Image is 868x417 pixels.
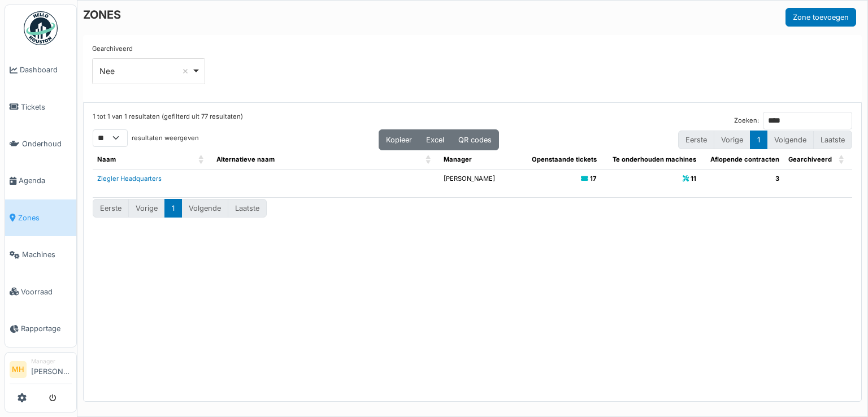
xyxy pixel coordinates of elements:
[83,8,121,21] h6: ZONES
[451,129,499,150] button: QR codes
[22,249,72,260] span: Machines
[386,136,412,144] span: Kopieer
[5,51,76,88] a: Dashboard
[5,310,76,347] a: Rapportage
[691,175,696,183] b: 11
[19,175,72,186] span: Agenda
[198,150,205,169] span: Naam: Activate to sort
[97,175,162,183] a: Ziegler Headquarters
[31,357,72,366] div: Manager
[5,199,76,236] a: Zones
[444,155,472,163] span: Manager
[22,138,72,149] span: Onderhoud
[775,175,779,183] b: 3
[21,286,72,297] span: Voorraad
[132,133,199,143] label: resultaten weergeven
[20,64,72,75] span: Dashboard
[21,102,72,112] span: Tickets
[216,155,275,163] span: Alternatieve naam
[678,131,852,149] nav: pagination
[10,357,72,384] a: MH Manager[PERSON_NAME]
[710,155,779,163] span: Aflopende contracten
[613,155,696,163] span: Te onderhouden machines
[419,129,452,150] button: Excel
[180,66,191,77] button: Remove item: 'false'
[31,357,72,381] li: [PERSON_NAME]
[750,131,767,149] button: 1
[785,8,856,27] button: Zone toevoegen
[5,88,76,125] a: Tickets
[458,136,492,144] span: QR codes
[24,11,58,45] img: Badge_color-CXgf-gQk.svg
[5,162,76,199] a: Agenda
[5,273,76,310] a: Voorraad
[788,155,832,163] span: Gearchiveerd
[444,174,518,184] p: [PERSON_NAME]
[734,116,759,125] label: Zoeken:
[839,150,845,169] span: Gearchiveerd: Activate to sort
[532,155,597,163] span: Openstaande tickets
[21,323,72,334] span: Rapportage
[93,112,243,129] div: 1 tot 1 van 1 resultaten (gefilterd uit 77 resultaten)
[97,155,116,163] span: Naam
[5,236,76,273] a: Machines
[99,65,192,77] div: Nee
[5,125,76,162] a: Onderhoud
[426,150,432,169] span: Alternatieve naam: Activate to sort
[590,175,597,183] b: 17
[18,212,72,223] span: Zones
[10,361,27,378] li: MH
[93,199,267,218] nav: pagination
[164,199,182,218] button: 1
[379,129,419,150] button: Kopieer
[92,44,133,54] label: Gearchiveerd
[426,136,444,144] span: Excel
